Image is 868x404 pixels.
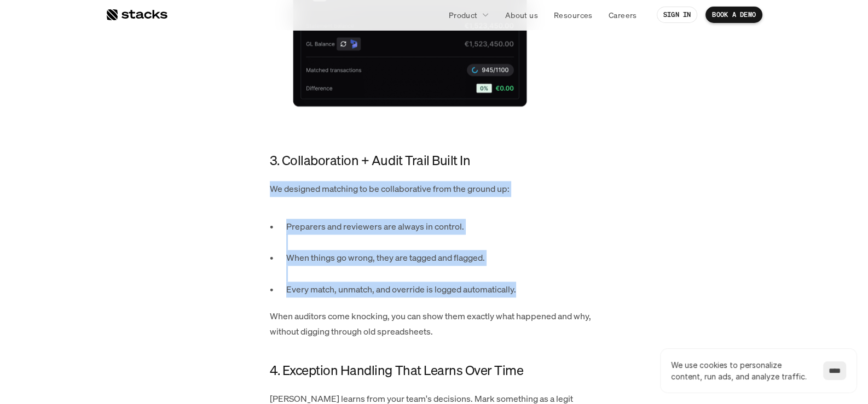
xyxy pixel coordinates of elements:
[712,11,756,19] p: BOOK A DEMO
[499,5,545,25] a: About us
[270,151,598,170] h4: 3. Collaboration + Audit Trail Built In
[286,219,598,250] p: Preparers and reviewers are always in control.
[554,9,593,21] p: Resources
[663,11,691,19] p: SIGN IN
[671,359,812,382] p: We use cookies to personalize content, run ads, and analyze traffic.
[286,282,598,297] p: Every match, unmatch, and override is logged automatically.
[449,9,478,21] p: Product
[547,5,599,25] a: Resources
[270,308,598,340] p: When auditors come knocking, you can show them exactly what happened and why, without digging thr...
[129,208,177,216] a: Privacy Policy
[505,9,538,21] p: About us
[270,361,598,380] h4: 4. Exception Handling That Learns Over Time
[657,7,698,23] a: SIGN IN
[602,5,644,25] a: Careers
[286,250,598,282] p: When things go wrong, they are tagged and flagged.
[270,181,598,197] p: We designed matching to be collaborative from the ground up:
[705,7,762,23] a: BOOK A DEMO
[609,9,637,21] p: Careers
